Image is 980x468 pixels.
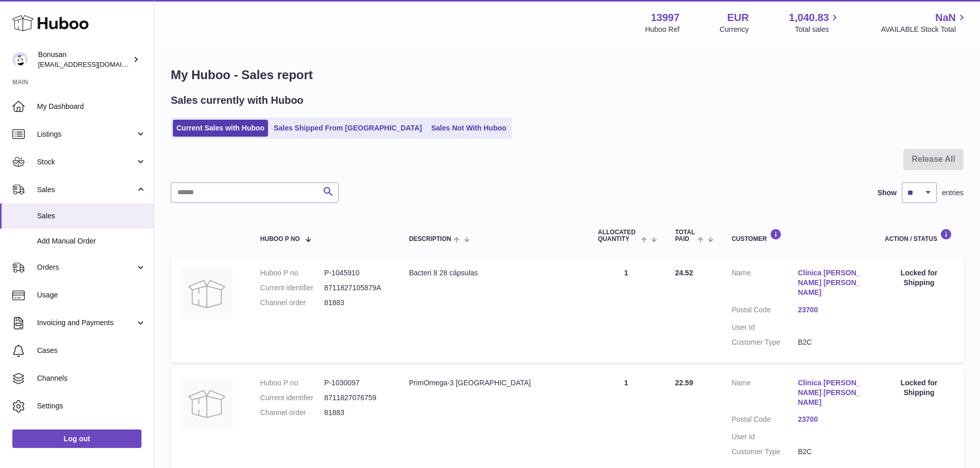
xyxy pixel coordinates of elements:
strong: EUR [727,11,749,25]
dt: User Id [732,323,798,332]
span: Total sales [795,25,841,34]
a: Clinica [PERSON_NAME] [PERSON_NAME] [798,378,864,407]
img: internalAdmin-13997@internal.huboo.com [12,52,28,67]
a: 1,040.83 Total sales [789,11,841,34]
a: Log out [12,429,141,448]
dt: Name [732,378,798,410]
a: Clinica [PERSON_NAME] [PERSON_NAME] [798,268,864,297]
dd: B2C [798,338,864,347]
span: AVAILABLE Stock Total [881,25,968,34]
span: Channels [37,373,146,383]
dd: P-1045910 [324,268,388,278]
span: Listings [37,129,135,139]
span: Invoicing and Payments [37,318,135,328]
span: NaN [935,11,956,25]
dd: 8711827076759 [324,393,388,403]
td: 1 [587,258,665,362]
dt: User Id [732,432,798,442]
img: no-photo.jpg [181,268,233,320]
dt: Postal Code [732,415,798,427]
span: Stock [37,157,135,167]
span: Settings [37,401,146,411]
a: Sales Not With Huboo [427,120,510,137]
img: no-photo.jpg [181,378,233,429]
dt: Postal Code [732,305,798,317]
dt: Huboo P no [260,268,325,278]
span: Sales [37,211,146,221]
h2: Sales currently with Huboo [171,93,304,107]
dt: Current identifier [260,393,325,403]
a: 23700 [798,415,864,424]
dt: Current identifier [260,283,325,293]
div: Bacteri 8 28 cápsulas [409,268,577,278]
dd: 8711827105879A [324,283,388,293]
dt: Huboo P no [260,378,325,388]
dd: 81883 [324,408,388,418]
dd: P-1030097 [324,378,388,388]
span: Total paid [675,229,695,242]
span: My Dashboard [37,102,146,111]
span: Cases [37,346,146,355]
a: 23700 [798,305,864,315]
span: 22.59 [675,379,693,387]
dt: Channel order [260,408,325,418]
a: Current Sales with Huboo [173,120,268,137]
dd: 81883 [324,298,388,308]
span: ALLOCATED Quantity [598,229,638,242]
label: Show [878,188,897,198]
div: Locked for Shipping [885,268,953,288]
dt: Customer Type [732,338,798,347]
dt: Customer Type [732,447,798,457]
div: Locked for Shipping [885,378,953,398]
dt: Channel order [260,298,325,308]
div: Currency [720,25,749,34]
div: PrimOmega-3 [GEOGRAPHIC_DATA] [409,378,577,388]
span: Usage [37,290,146,300]
a: NaN AVAILABLE Stock Total [881,11,968,34]
span: Orders [37,263,135,272]
span: [EMAIL_ADDRESS][DOMAIN_NAME] [38,60,151,68]
span: 1,040.83 [789,11,829,25]
span: entries [942,188,964,198]
span: Sales [37,185,135,195]
div: Action / Status [885,229,953,242]
h1: My Huboo - Sales report [171,67,964,83]
span: Huboo P no [260,236,300,242]
span: Add Manual Order [37,236,146,246]
span: Description [409,236,451,242]
span: 24.52 [675,269,693,277]
div: Customer [732,229,864,242]
div: Bonusan [38,50,131,69]
a: Sales Shipped From [GEOGRAPHIC_DATA] [270,120,425,137]
dd: B2C [798,447,864,457]
div: Huboo Ref [645,25,680,34]
strong: 13997 [651,11,680,25]
dt: Name [732,268,798,300]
